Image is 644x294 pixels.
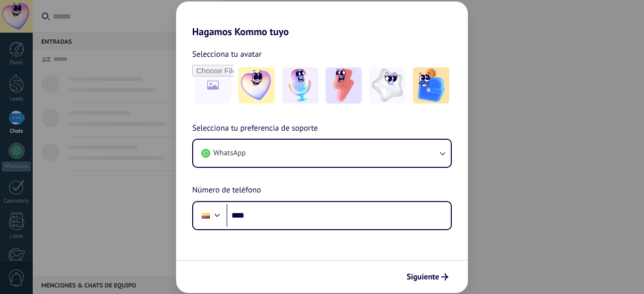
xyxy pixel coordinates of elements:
img: -4.jpeg [369,67,406,104]
button: Siguiente [402,268,453,285]
span: Selecciona tu avatar [192,48,262,61]
img: -3.jpeg [326,67,362,104]
span: Selecciona tu preferencia de soporte [192,122,318,135]
button: WhatsApp [193,140,451,167]
span: Siguiente [407,273,439,280]
span: Número de teléfono [192,184,261,197]
h2: Hagamos Kommo tuyo [176,2,468,38]
img: -2.jpeg [282,67,318,104]
div: Ecuador: + 593 [196,205,215,226]
span: WhatsApp [213,148,246,158]
img: -5.jpeg [413,67,449,104]
img: -1.jpeg [238,67,275,104]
